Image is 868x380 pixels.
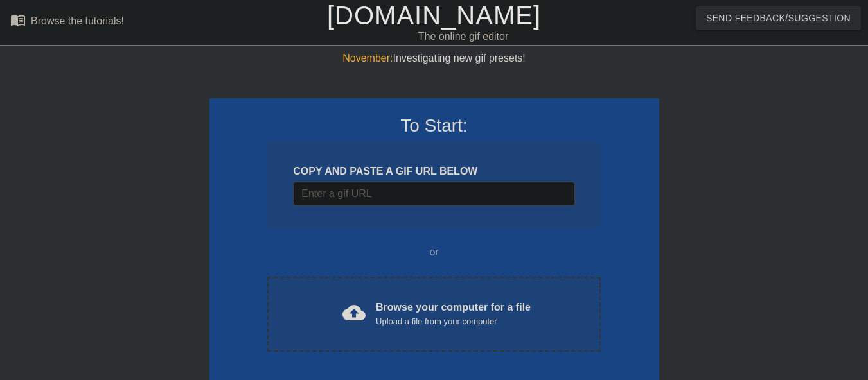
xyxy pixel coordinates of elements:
[296,29,630,44] div: The online gif editor
[342,53,393,64] span: November:
[293,164,574,179] div: COPY AND PASTE A GIF URL BELOW
[31,15,124,26] div: Browse the tutorials!
[376,300,531,328] div: Browse your computer for a file
[209,51,659,66] div: Investigating new gif presets!
[327,1,541,30] a: [DOMAIN_NAME]
[342,301,366,324] span: cloud_upload
[293,182,574,206] input: Username
[376,315,531,328] div: Upload a file from your computer
[10,12,26,28] span: menu_book
[226,115,642,137] h3: To Start:
[243,245,626,260] div: or
[696,6,861,30] button: Send Feedback/Suggestion
[10,12,124,32] a: Browse the tutorials!
[706,10,851,26] span: Send Feedback/Suggestion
